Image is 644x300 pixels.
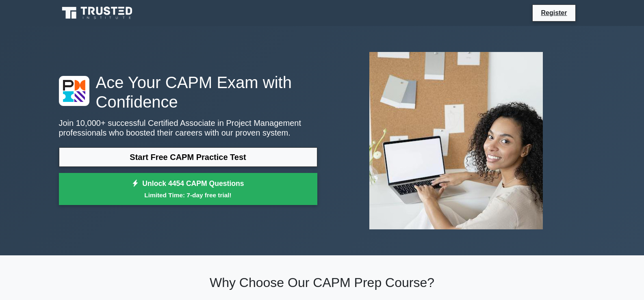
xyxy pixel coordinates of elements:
[59,275,585,290] h2: Why Choose Our CAPM Prep Course?
[59,73,317,112] h1: Ace Your CAPM Exam with Confidence
[59,118,317,138] p: Join 10,000+ successful Certified Associate in Project Management professionals who boosted their...
[69,190,307,200] small: Limited Time: 7-day free trial!
[536,8,572,18] a: Register
[59,147,317,167] a: Start Free CAPM Practice Test
[59,173,317,205] a: Unlock 4454 CAPM QuestionsLimited Time: 7-day free trial!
